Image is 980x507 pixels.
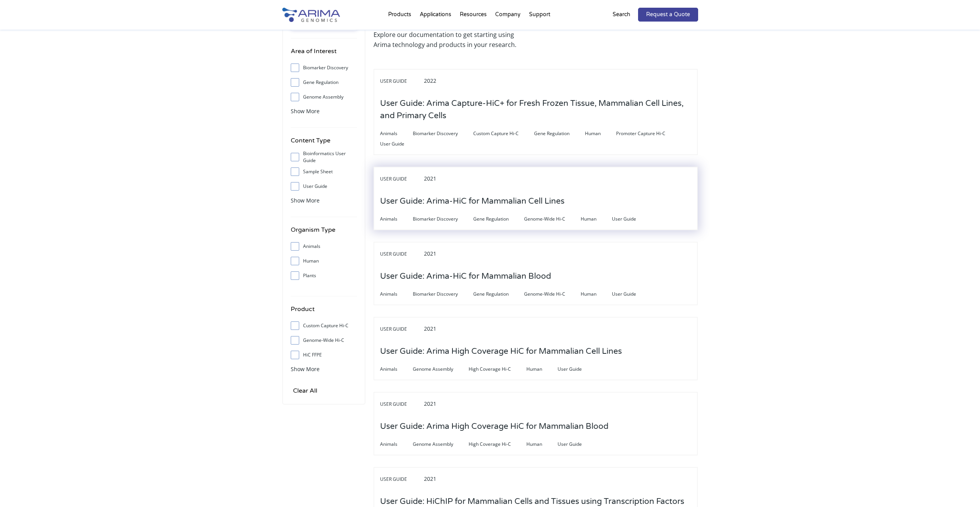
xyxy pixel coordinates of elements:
[380,365,413,374] span: Animals
[380,289,413,299] span: Animals
[638,8,698,22] a: Request a Quote
[558,440,597,449] span: User Guide
[424,77,436,84] span: 2022
[291,197,320,204] span: Show More
[424,250,436,257] span: 2021
[380,197,565,206] a: User Guide: Arima-HiC for Mammalian Cell Lines
[380,249,422,259] span: User Guide
[380,112,691,120] a: User Guide: Arima Capture-HiC+ for Fresh Frozen Tissue, Mammalian Cell Lines, and Primary Cells
[380,272,551,281] a: User Guide: Arima-HiC for Mammalian Blood
[291,62,357,74] label: Biomarker Discovery
[291,107,320,115] span: Show More
[291,241,357,252] label: Animals
[469,440,526,449] span: High Coverage Hi-C
[413,365,469,374] span: Genome Assembly
[380,264,551,288] h3: User Guide: Arima-HiC for Mammalian Blood
[473,214,524,224] span: Gene Regulation
[380,440,413,449] span: Animals
[424,175,436,182] span: 2021
[613,10,630,20] p: Search
[581,214,612,224] span: Human
[612,289,652,299] span: User Guide
[524,214,581,224] span: Genome-Wide Hi-C
[526,365,558,374] span: Human
[380,415,608,438] h3: User Guide: Arima High Coverage HiC for Mammalian Blood
[473,289,524,299] span: Gene Regulation
[380,139,420,149] span: User Guide
[291,181,357,192] label: User Guide
[413,289,473,299] span: Biomarker Discovery
[413,440,469,449] span: Genome Assembly
[581,289,612,299] span: Human
[380,174,422,184] span: User Guide
[380,347,622,356] a: User Guide: Arima High Coverage HiC for Mammalian Cell Lines
[291,151,357,163] label: Bioinformatics User Guide
[524,289,581,299] span: Genome-Wide Hi-C
[558,365,597,374] span: User Guide
[424,400,436,407] span: 2021
[473,129,534,138] span: Custom Capture Hi-C
[585,129,616,138] span: Human
[291,270,357,281] label: Plants
[291,320,357,331] label: Custom Capture Hi-C
[380,340,622,363] h3: User Guide: Arima High Coverage HiC for Mammalian Cell Lines
[380,214,413,224] span: Animals
[291,255,357,267] label: Human
[526,440,558,449] span: Human
[424,325,436,332] span: 2021
[291,304,357,320] h4: Product
[291,166,357,177] label: Sample Sheet
[291,385,320,396] input: Clear All
[291,225,357,241] h4: Organism Type
[380,129,413,138] span: Animals
[291,46,357,62] h4: Area of Interest
[469,365,526,374] span: High Coverage Hi-C
[291,335,357,346] label: Genome-Wide Hi-C
[612,214,652,224] span: User Guide
[374,30,532,50] p: Explore our documentation to get starting using Arima technology and products in your research.
[282,8,340,22] img: Arima-Genomics-logo
[291,77,357,88] label: Gene Regulation
[380,77,422,86] span: User Guide
[413,129,473,138] span: Biomarker Discovery
[380,422,608,431] a: User Guide: Arima High Coverage HiC for Mammalian Blood
[616,129,681,138] span: Promoter Capture Hi-C
[291,365,320,373] span: Show More
[534,129,585,138] span: Gene Regulation
[380,400,422,409] span: User Guide
[291,91,357,103] label: Genome Assembly
[291,349,357,361] label: HiC FFPE
[413,214,473,224] span: Biomarker Discovery
[380,325,422,334] span: User Guide
[380,475,422,484] span: User Guide
[380,92,691,128] h3: User Guide: Arima Capture-HiC+ for Fresh Frozen Tissue, Mammalian Cell Lines, and Primary Cells
[424,475,436,482] span: 2021
[291,136,357,151] h4: Content Type
[380,189,565,213] h3: User Guide: Arima-HiC for Mammalian Cell Lines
